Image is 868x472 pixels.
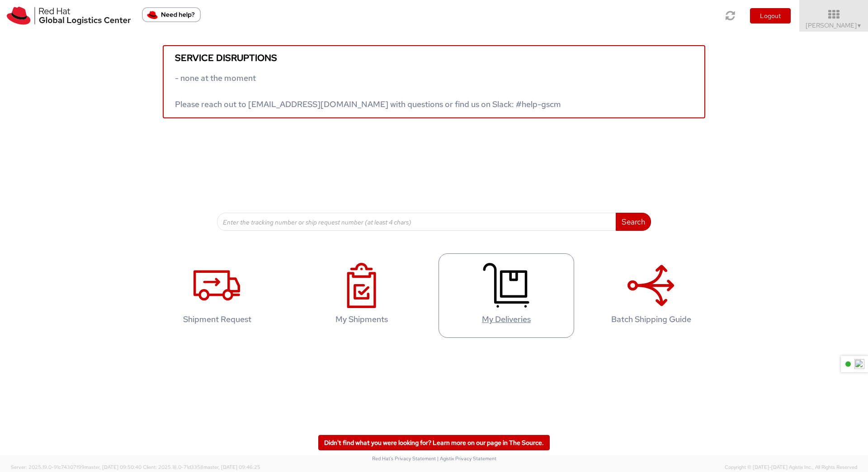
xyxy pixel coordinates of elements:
[857,22,862,29] span: ▼
[318,435,550,450] a: Didn't find what you were looking for? Learn more on our page in The Source.
[7,7,131,25] img: rh-logistics-00dfa346123c4ec078e1.svg
[163,45,705,118] a: Service disruptions - none at the moment Please reach out to [EMAIL_ADDRESS][DOMAIN_NAME] with qu...
[294,253,429,338] a: My Shipments
[439,253,574,338] a: My Deliveries
[448,315,565,324] h4: My Deliveries
[217,213,616,231] input: Enter the tracking number or ship request number (at least 4 chars)
[583,253,719,338] a: Batch Shipping Guide
[85,464,142,470] span: master, [DATE] 09:50:40
[142,7,201,22] button: Need help?
[11,464,142,470] span: Server: 2025.19.0-91c74307f99
[303,315,420,324] h4: My Shipments
[175,73,561,109] span: - none at the moment Please reach out to [EMAIL_ADDRESS][DOMAIN_NAME] with questions or find us o...
[372,455,436,462] a: Red Hat's Privacy Statement
[203,464,260,470] span: master, [DATE] 09:46:25
[143,464,260,470] span: Client: 2025.18.0-71d3358
[806,21,862,29] span: [PERSON_NAME]
[616,213,651,231] button: Search
[149,253,285,338] a: Shipment Request
[725,464,857,471] span: Copyright © [DATE]-[DATE] Agistix Inc., All Rights Reserved
[437,455,496,462] a: | Agistix Privacy Statement
[175,53,693,63] h5: Service disruptions
[593,315,709,324] h4: Batch Shipping Guide
[750,8,791,23] button: Logout
[159,315,275,324] h4: Shipment Request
